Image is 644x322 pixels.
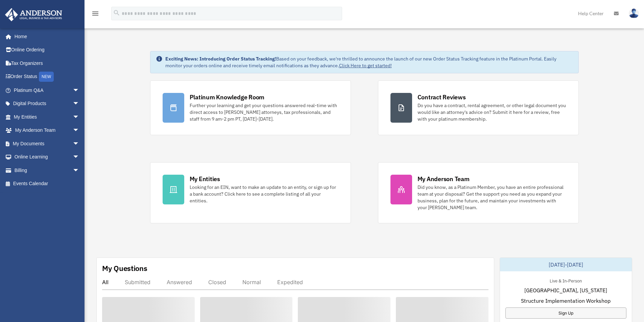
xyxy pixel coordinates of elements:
[5,56,90,70] a: Tax Organizers
[5,164,90,177] a: Billingarrow_drop_down
[500,258,632,271] div: [DATE]-[DATE]
[339,63,392,69] a: Click Here to get started!
[629,8,639,18] img: User Pic
[165,55,573,69] div: Based on your feedback, we're thrilled to announce the launch of our new Order Status Tracking fe...
[190,93,265,101] div: Platinum Knowledge Room
[125,279,150,286] div: Submitted
[73,110,86,124] span: arrow_drop_down
[3,8,64,21] img: Anderson Advisors Platinum Portal
[378,80,579,135] a: Contract Reviews Do you have a contract, rental agreement, or other legal document you would like...
[418,102,566,122] div: Do you have a contract, rental agreement, or other legal document you would like an attorney's ad...
[150,162,351,223] a: My Entities Looking for an EIN, want to make an update to an entity, or sign up for a bank accoun...
[5,110,90,124] a: My Entitiesarrow_drop_down
[521,297,611,305] span: Structure Implementation Workshop
[91,12,99,18] a: menu
[39,72,54,82] div: NEW
[91,9,99,18] i: menu
[5,150,90,164] a: Online Learningarrow_drop_down
[165,56,276,62] strong: Exciting News: Introducing Order Status Tracking!
[190,175,220,183] div: My Entities
[150,80,351,135] a: Platinum Knowledge Room Further your learning and get your questions answered real-time with dire...
[5,97,90,110] a: Digital Productsarrow_drop_down
[102,279,109,286] div: All
[102,263,147,273] div: My Questions
[418,175,470,183] div: My Anderson Team
[190,102,338,122] div: Further your learning and get your questions answered real-time with direct access to [PERSON_NAM...
[5,83,90,97] a: Platinum Q&Aarrow_drop_down
[73,137,86,151] span: arrow_drop_down
[505,307,626,319] a: Sign Up
[208,279,226,286] div: Closed
[5,177,90,191] a: Events Calendar
[73,83,86,97] span: arrow_drop_down
[73,97,86,111] span: arrow_drop_down
[73,124,86,138] span: arrow_drop_down
[418,184,566,211] div: Did you know, as a Platinum Member, you have an entire professional team at your disposal? Get th...
[418,93,466,101] div: Contract Reviews
[544,277,587,284] div: Live & In-Person
[5,70,90,84] a: Order StatusNEW
[167,279,192,286] div: Answered
[524,286,607,294] span: [GEOGRAPHIC_DATA], [US_STATE]
[5,124,90,137] a: My Anderson Teamarrow_drop_down
[73,150,86,164] span: arrow_drop_down
[242,279,261,286] div: Normal
[277,279,303,286] div: Expedited
[113,9,120,17] i: search
[73,164,86,177] span: arrow_drop_down
[5,137,90,150] a: My Documentsarrow_drop_down
[5,30,86,43] a: Home
[5,43,90,57] a: Online Ordering
[190,184,338,204] div: Looking for an EIN, want to make an update to an entity, or sign up for a bank account? Click her...
[378,162,579,223] a: My Anderson Team Did you know, as a Platinum Member, you have an entire professional team at your...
